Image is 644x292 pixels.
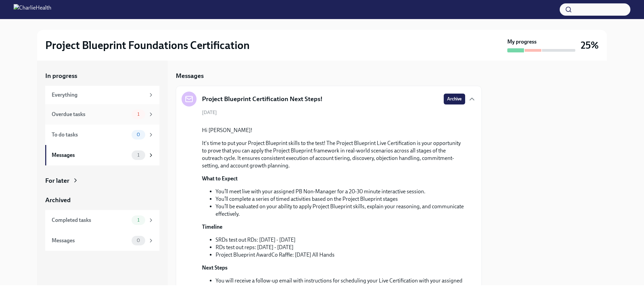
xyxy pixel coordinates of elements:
li: SRDs test out RDs: [DATE] - [DATE] [216,236,465,244]
a: Archived [45,196,159,205]
a: For later [45,176,159,185]
span: [DATE] [202,109,217,116]
strong: Timeline [202,224,222,230]
li: Project Blueprint AwardCo Raffle: [DATE] All Hands [216,251,465,259]
div: Messages [52,151,129,159]
strong: My progress [507,38,537,46]
span: Archive [447,96,462,102]
strong: What to Expect [202,175,238,182]
a: To do tasks0 [45,125,159,145]
h3: 25% [581,39,599,51]
h5: Messages [176,71,204,80]
a: Messages0 [45,230,159,251]
p: Hi [PERSON_NAME]! [202,127,465,134]
img: CharlieHealth [14,4,51,15]
strong: Next Steps [202,264,227,271]
li: You’ll meet live with your assigned PB Non-Manager for a 20-30 minute interactive session. [216,188,465,195]
button: Archive [444,94,465,104]
span: 1 [133,112,143,117]
h5: Project Blueprint Certification Next Steps! [202,95,323,103]
a: In progress [45,71,159,80]
li: You’ll complete a series of timed activities based on the Project Blueprint stages [216,195,465,203]
div: Everything [52,91,145,99]
span: 0 [133,132,144,137]
a: Messages1 [45,145,159,165]
div: Completed tasks [52,216,129,224]
span: 1 [133,217,143,223]
div: For later [45,176,69,185]
li: You will receive a follow-up email with instructions for scheduling your Live Certification with ... [216,277,465,292]
div: To do tasks [52,131,129,139]
li: You’ll be evaluated on your ability to apply Project Blueprint skills, explain your reasoning, an... [216,203,465,218]
a: Everything [45,86,159,104]
p: It's time to put your Project Blueprint skills to the test! The Project Blueprint Live Certificat... [202,140,465,169]
li: RDs test out reps: [DATE] - [DATE] [216,244,465,251]
a: Overdue tasks1 [45,104,159,125]
span: 0 [133,238,144,243]
div: Messages [52,237,129,244]
span: 1 [133,152,143,158]
a: Completed tasks1 [45,210,159,230]
div: Overdue tasks [52,111,129,118]
h2: Project Blueprint Foundations Certification [45,38,250,52]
